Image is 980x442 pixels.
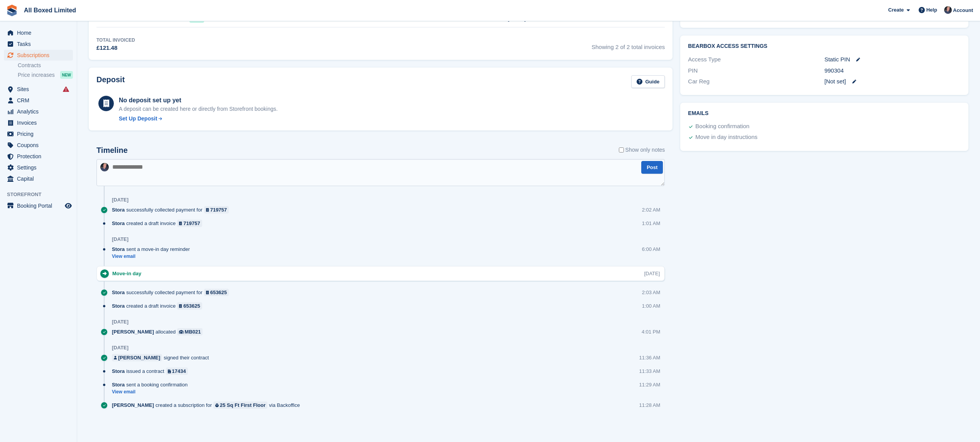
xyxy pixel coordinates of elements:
[112,197,128,203] div: [DATE]
[112,367,125,375] span: Stora
[112,328,206,335] div: allocated
[825,77,961,86] div: [Not set]
[166,367,188,375] a: 17434
[112,367,192,375] div: issued a contract
[688,110,961,117] h2: Emails
[185,328,201,335] div: MB021
[112,270,145,277] div: Move-in day
[204,289,229,296] a: 653625
[210,289,227,296] div: 653625
[926,6,937,14] span: Help
[4,200,73,211] a: menu
[96,146,128,155] h2: Timeline
[631,75,665,88] a: Guide
[210,206,227,213] div: 719757
[119,115,157,123] div: Set Up Deposit
[642,328,660,335] div: 4:01 PM
[4,50,73,61] a: menu
[112,354,213,361] div: signed their contract
[642,206,661,213] div: 2:02 AM
[112,302,206,310] div: created a draft invoice
[18,71,73,79] a: Price increases NEW
[96,37,135,44] div: Total Invoiced
[642,246,661,253] div: 6:00 AM
[4,106,73,117] a: menu
[112,401,304,409] div: created a subscription for via Backoffice
[271,15,313,22] a: C78155F8-5541
[119,115,278,123] a: Set Up Deposit
[688,66,824,75] div: PIN
[688,77,824,86] div: Car Reg
[639,354,660,361] div: 11:36 AM
[825,66,961,75] div: 990304
[112,289,233,296] div: successfully collected payment for
[644,270,660,277] div: [DATE]
[64,201,73,210] a: Preview store
[177,328,203,335] a: MB021
[118,354,160,361] div: [PERSON_NAME]
[4,129,73,139] a: menu
[21,4,79,17] a: All Boxed Limited
[18,71,55,79] span: Price increases
[4,151,73,162] a: menu
[619,146,624,154] input: Show only notes
[17,129,63,139] span: Pricing
[112,246,194,253] div: sent a move-in day reminder
[112,236,128,242] div: [DATE]
[619,146,665,154] label: Show only notes
[119,105,278,113] p: A deposit can be created here or directly from Storefront bookings.
[642,302,661,310] div: 1:00 AM
[591,37,665,52] span: Showing 2 of 2 total invoices
[825,55,961,64] div: Static PIN
[112,206,125,213] span: Stora
[112,319,128,325] div: [DATE]
[183,220,200,227] div: 719757
[96,44,135,52] div: £121.48
[688,43,961,49] h2: BearBox Access Settings
[642,220,661,227] div: 1:01 AM
[17,117,63,128] span: Invoices
[63,86,69,92] i: Smart entry sync failures have occurred
[17,140,63,151] span: Coupons
[4,95,73,106] a: menu
[4,117,73,128] a: menu
[112,381,191,388] div: sent a booking confirmation
[4,173,73,184] a: menu
[639,401,660,409] div: 11:28 AM
[695,122,749,131] div: Booking confirmation
[183,302,200,310] div: 653625
[4,84,73,95] a: menu
[112,328,154,335] span: [PERSON_NAME]
[177,220,202,227] a: 719757
[6,5,18,16] img: stora-icon-8386f47178a22dfd0bd8f6a31ec36ba5ce8667c1dd55bd0f319d3a0aa187defe.svg
[112,401,154,409] span: [PERSON_NAME]
[4,140,73,151] a: menu
[688,55,824,64] div: Access Type
[112,345,128,351] div: [DATE]
[112,220,125,227] span: Stora
[112,206,233,213] div: successfully collected payment for
[888,6,904,14] span: Create
[695,133,757,142] div: Move in day instructions
[112,354,162,361] a: [PERSON_NAME]
[172,367,186,375] div: 17434
[642,289,661,296] div: 2:03 AM
[100,163,109,171] img: Dan Goss
[177,302,202,310] a: 653625
[112,220,206,227] div: created a draft invoice
[60,71,73,79] div: NEW
[17,173,63,184] span: Capital
[112,289,125,296] span: Stora
[639,367,660,375] div: 11:33 AM
[17,84,63,95] span: Sites
[18,62,73,69] a: Contracts
[112,253,194,260] a: View email
[17,200,63,211] span: Booking Portal
[96,75,125,88] h2: Deposit
[508,15,542,22] time: 2025-07-21 00:00:32 UTC
[4,27,73,38] a: menu
[204,206,229,213] a: 719757
[119,96,278,105] div: No deposit set up yet
[112,246,125,253] span: Stora
[944,6,952,14] img: Dan Goss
